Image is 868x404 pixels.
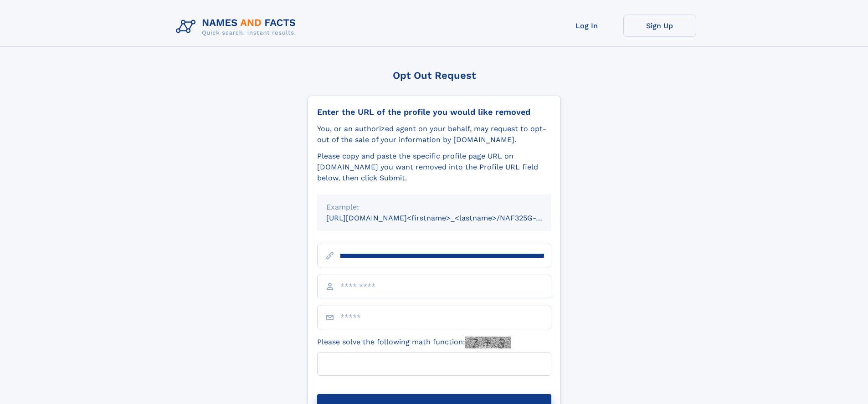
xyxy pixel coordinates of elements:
[550,15,623,37] a: Log In
[317,337,511,348] label: Please solve the following math function:
[623,15,696,37] a: Sign Up
[317,151,551,184] div: Please copy and paste the specific profile page URL on [DOMAIN_NAME] you want removed into the Pr...
[308,70,561,81] div: Opt Out Request
[317,107,551,117] div: Enter the URL of the profile you would like removed
[326,202,542,213] div: Example:
[317,123,551,145] div: You, or an authorized agent on your behalf, may request to opt-out of the sale of your informatio...
[326,214,569,222] small: [URL][DOMAIN_NAME]<firstname>_<lastname>/NAF325G-xxxxxxxx
[172,15,303,39] img: Logo Names and Facts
